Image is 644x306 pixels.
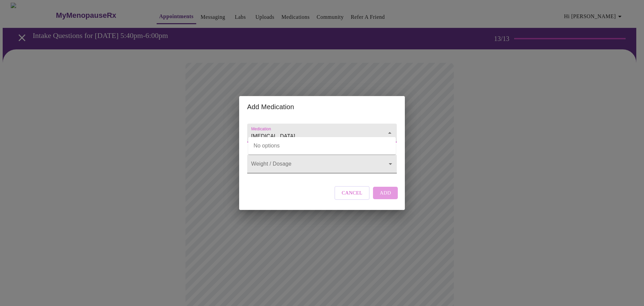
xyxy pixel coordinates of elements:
span: Cancel [342,188,363,197]
button: Cancel [334,186,370,200]
button: Close [385,128,394,138]
div: ​ [247,155,397,173]
h2: Add Medication [247,101,397,112]
div: No options [248,137,396,155]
